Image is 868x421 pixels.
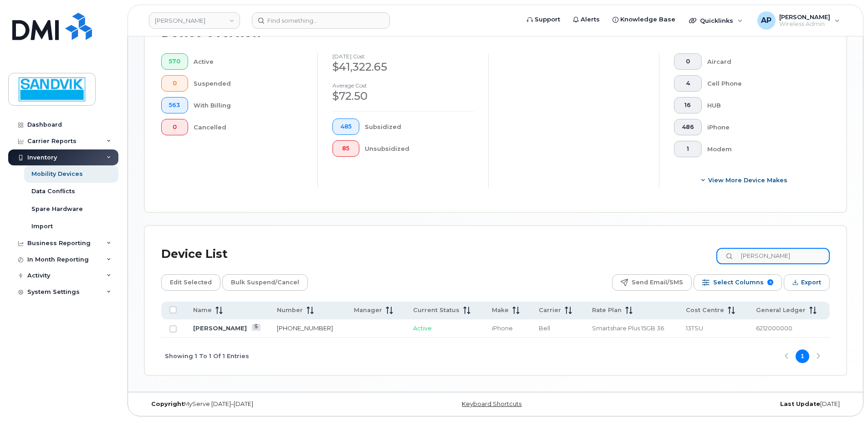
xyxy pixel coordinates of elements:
[707,53,816,70] div: Aircard
[779,21,830,28] span: Wireless Admin
[169,102,180,109] span: 563
[674,53,702,70] button: 0
[751,11,846,30] div: Annette Panzani
[682,58,694,65] span: 0
[161,119,188,135] button: 0
[707,119,816,135] div: iPhone
[222,274,308,291] button: Bulk Suspend/Cancel
[332,59,474,75] div: $41,322.65
[161,97,188,113] button: 563
[169,80,180,87] span: 0
[784,274,830,291] button: Export
[756,306,806,314] span: General Ledger
[252,324,260,331] a: View Last Bill
[354,306,382,314] span: Manager
[161,75,188,92] button: 0
[340,145,352,152] span: 85
[707,75,816,92] div: Cell Phone
[539,324,550,332] span: Bell
[277,306,303,314] span: Number
[756,324,792,332] span: 6212000000
[707,97,816,113] div: HUB
[686,324,703,332] span: 13TSU
[708,176,787,185] span: View More Device Makes
[413,324,432,332] span: Active
[767,279,773,285] span: 9
[620,15,675,24] span: Knowledge Base
[686,306,724,314] span: Cost Centre
[592,306,622,314] span: Rate Plan
[332,88,474,104] div: $72.50
[779,13,830,21] span: [PERSON_NAME]
[169,58,180,65] span: 570
[567,10,606,29] a: Alerts
[231,276,299,289] span: Bulk Suspend/Cancel
[492,324,513,332] span: iPhone
[606,10,682,29] a: Knowledge Base
[252,12,390,29] input: Find something...
[332,53,474,59] h4: [DATE] cost
[713,276,764,289] span: Select Columns
[716,248,830,264] input: Search Device List ...
[682,123,694,131] span: 486
[194,119,303,135] div: Cancelled
[694,274,782,291] button: Select Columns 9
[170,276,212,289] span: Edit Selected
[535,15,560,24] span: Support
[613,400,847,408] div: [DATE]
[674,97,702,113] button: 16
[539,306,561,314] span: Carrier
[194,75,303,92] div: Suspended
[194,53,303,70] div: Active
[193,306,212,314] span: Name
[682,145,694,153] span: 1
[194,97,303,113] div: With Billing
[365,118,474,135] div: Subsidized
[801,276,821,289] span: Export
[674,141,702,157] button: 1
[332,118,359,135] button: 485
[592,324,664,332] span: Smartshare Plus 15GB 36
[332,82,474,88] h4: Average cost
[674,172,815,188] button: View More Device Makes
[683,11,749,30] div: Quicklinks
[682,102,694,109] span: 16
[365,140,474,157] div: Unsubsidized
[612,274,692,291] button: Send Email/SMS
[151,400,184,407] strong: Copyright
[700,17,733,24] span: Quicklinks
[413,306,460,314] span: Current Status
[674,119,702,135] button: 486
[193,324,247,332] a: [PERSON_NAME]
[169,123,180,131] span: 0
[761,15,771,26] span: AP
[277,324,333,332] a: [PHONE_NUMBER]
[780,400,820,407] strong: Last Update
[144,400,378,408] div: MyServe [DATE]–[DATE]
[682,80,694,87] span: 4
[149,12,240,29] a: Sandvik Tamrock
[521,10,567,29] a: Support
[674,75,702,92] button: 4
[462,400,521,407] a: Keyboard Shortcuts
[161,242,228,266] div: Device List
[581,15,600,24] span: Alerts
[632,276,683,289] span: Send Email/SMS
[165,349,249,363] span: Showing 1 To 1 Of 1 Entries
[340,123,352,130] span: 485
[492,306,509,314] span: Make
[707,141,816,157] div: Modem
[332,140,359,157] button: 85
[161,274,220,291] button: Edit Selected
[161,53,188,70] button: 570
[796,349,809,363] button: Page 1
